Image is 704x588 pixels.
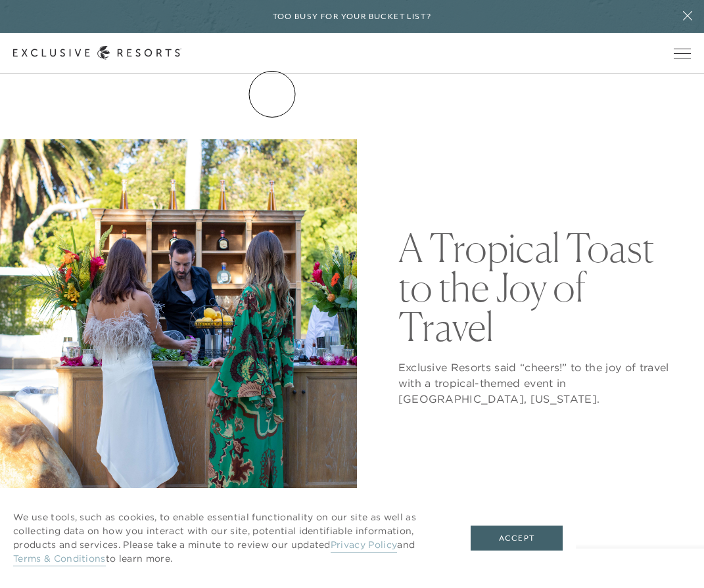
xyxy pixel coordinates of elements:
a: Privacy Policy [331,539,397,553]
h6: Too busy for your bucket list? [273,11,432,23]
a: Terms & Conditions [13,553,106,566]
button: Accept [471,526,563,551]
p: We use tools, such as cookies, to enable essential functionality on our site as well as collectin... [13,510,444,566]
p: Exclusive Resorts said “cheers!” to the joy of travel with a tropical-themed event in [GEOGRAPHIC... [398,359,674,407]
button: Open navigation [674,49,691,58]
h1: A Tropical Toast to the Joy of Travel [398,228,674,346]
